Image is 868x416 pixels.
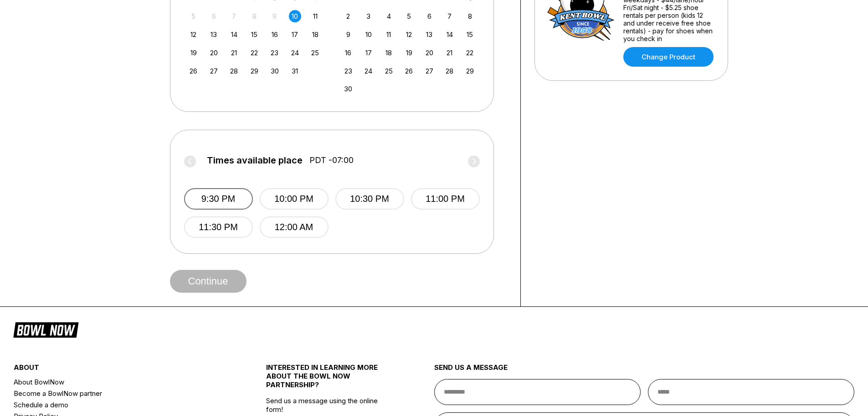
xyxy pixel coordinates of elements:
div: Choose Monday, November 17th, 2025 [362,47,375,59]
div: Choose Friday, October 24th, 2025 [289,47,301,59]
div: Choose Friday, November 7th, 2025 [443,10,456,22]
div: Choose Friday, November 14th, 2025 [443,28,456,41]
div: Choose Tuesday, October 21st, 2025 [228,47,240,59]
div: Choose Monday, October 13th, 2025 [208,28,220,41]
button: 12:00 AM [260,216,329,238]
div: Choose Wednesday, November 5th, 2025 [403,10,415,22]
div: Choose Monday, November 3rd, 2025 [362,10,375,22]
div: Choose Friday, October 17th, 2025 [289,28,301,41]
a: Become a BowlNow partner [14,388,224,399]
button: 10:00 PM [260,188,329,210]
div: Choose Saturday, October 11th, 2025 [309,10,321,22]
div: Choose Tuesday, October 14th, 2025 [228,28,240,41]
div: Not available Sunday, October 5th, 2025 [187,10,200,22]
div: Choose Thursday, October 16th, 2025 [268,28,281,41]
div: Choose Friday, November 21st, 2025 [443,47,456,59]
div: Not available Monday, October 6th, 2025 [208,10,220,22]
div: Choose Sunday, October 12th, 2025 [187,28,200,41]
a: Schedule a demo [14,399,224,411]
div: Choose Thursday, November 13th, 2025 [423,28,436,41]
button: 10:30 PM [335,188,404,210]
div: Choose Saturday, October 25th, 2025 [309,47,321,59]
div: Choose Saturday, November 15th, 2025 [464,28,476,41]
div: Not available Wednesday, October 8th, 2025 [248,10,261,22]
div: Choose Saturday, November 29th, 2025 [464,65,476,77]
div: Choose Saturday, November 22nd, 2025 [464,47,476,59]
div: Choose Sunday, November 30th, 2025 [342,83,354,95]
div: Choose Sunday, November 2nd, 2025 [342,10,354,22]
div: Choose Thursday, October 23rd, 2025 [268,47,281,59]
div: Choose Friday, October 10th, 2025 [289,10,301,22]
div: Choose Saturday, October 18th, 2025 [309,28,321,41]
div: Choose Monday, November 24th, 2025 [362,65,375,77]
button: 11:30 PM [184,216,253,238]
div: Choose Thursday, November 20th, 2025 [423,47,436,59]
div: Choose Sunday, November 23rd, 2025 [342,65,354,77]
div: Choose Tuesday, November 11th, 2025 [383,28,395,41]
div: Choose Friday, November 28th, 2025 [443,65,456,77]
div: Choose Thursday, October 30th, 2025 [268,65,281,77]
div: INTERESTED IN LEARNING MORE ABOUT THE BOWL NOW PARTNERSHIP? [266,363,392,396]
span: PDT -07:00 [309,155,354,165]
div: Choose Sunday, November 9th, 2025 [342,28,354,41]
div: Choose Sunday, October 19th, 2025 [187,47,200,59]
div: Choose Sunday, November 16th, 2025 [342,47,354,59]
div: send us a message [434,363,855,379]
div: Choose Wednesday, October 22nd, 2025 [248,47,261,59]
div: Choose Tuesday, October 28th, 2025 [228,65,240,77]
div: about [14,363,224,376]
a: Change Product [623,47,714,67]
div: Not available Tuesday, October 7th, 2025 [228,10,240,22]
div: Choose Wednesday, November 26th, 2025 [403,65,415,77]
div: Choose Sunday, October 26th, 2025 [187,65,200,77]
div: Choose Tuesday, November 4th, 2025 [383,10,395,22]
div: Choose Wednesday, October 29th, 2025 [248,65,261,77]
span: Times available place [207,155,303,165]
div: Choose Tuesday, November 25th, 2025 [383,65,395,77]
div: Choose Thursday, November 27th, 2025 [423,65,436,77]
a: About BowlNow [14,376,224,388]
div: Choose Wednesday, October 15th, 2025 [248,28,261,41]
div: Choose Saturday, November 8th, 2025 [464,10,476,22]
div: Choose Wednesday, November 12th, 2025 [403,28,415,41]
div: Choose Tuesday, November 18th, 2025 [383,47,395,59]
div: Choose Monday, October 20th, 2025 [208,47,220,59]
div: Choose Friday, October 31st, 2025 [289,65,301,77]
div: Not available Thursday, October 9th, 2025 [268,10,281,22]
div: Choose Monday, October 27th, 2025 [208,65,220,77]
div: Choose Thursday, November 6th, 2025 [423,10,436,22]
div: Choose Monday, November 10th, 2025 [362,28,375,41]
div: Choose Wednesday, November 19th, 2025 [403,47,415,59]
button: 11:00 PM [411,188,480,210]
button: 9:30 PM [184,188,253,210]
